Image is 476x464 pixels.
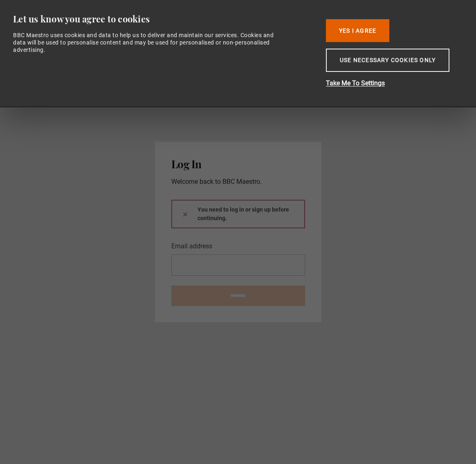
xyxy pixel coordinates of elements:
button: Yes I Agree [326,19,389,42]
button: Take Me To Settings [326,78,457,88]
label: Email address [171,241,212,251]
p: Welcome back to BBC Maestro. [171,177,305,187]
div: You need to log in or sign up before continuing. [171,200,305,228]
button: Use necessary cookies only [326,49,449,72]
div: Let us know you agree to cookies [13,13,313,25]
h2: Log In [171,158,305,170]
div: BBC Maestro uses cookies and data to help us to deliver and maintain our services. Cookies and da... [13,31,283,54]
